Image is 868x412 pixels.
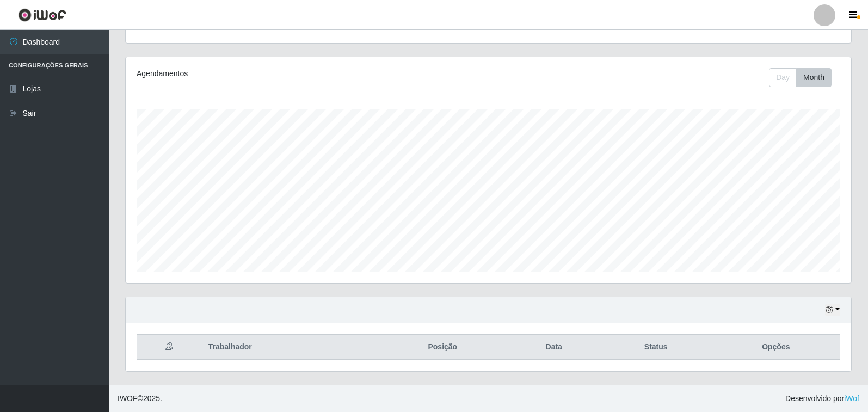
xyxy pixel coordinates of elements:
[118,393,162,404] span: © 2025 .
[600,335,712,360] th: Status
[796,68,832,87] button: Month
[712,335,840,360] th: Opções
[137,68,420,79] div: Agendamentos
[785,393,859,404] span: Desenvolvido por
[508,335,600,360] th: Data
[769,68,832,87] div: First group
[844,394,859,403] a: iWof
[18,8,66,22] img: CoreUI Logo
[769,68,840,87] div: Toolbar with button groups
[202,335,377,360] th: Trabalhador
[377,335,508,360] th: Posição
[118,394,138,403] span: IWOF
[769,68,797,87] button: Day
